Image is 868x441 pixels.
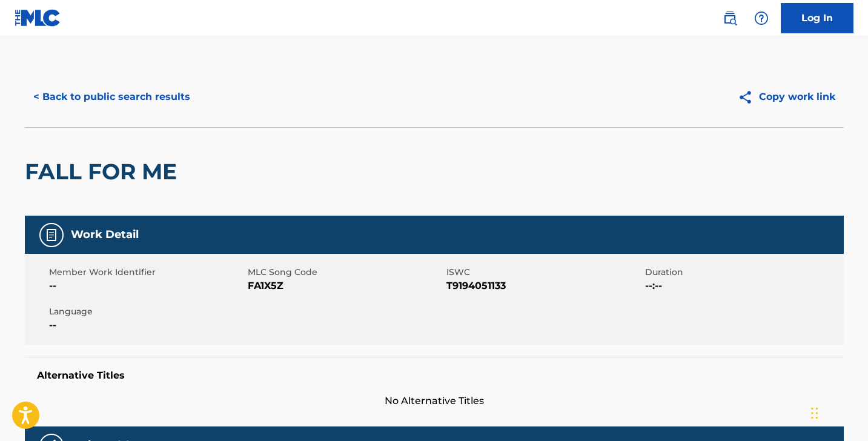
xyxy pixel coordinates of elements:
span: FA1X5Z [248,279,443,293]
span: Member Work Identifier [49,266,245,279]
a: Public Search [718,6,742,30]
span: T9194051133 [446,279,642,293]
button: < Back to public search results [25,82,199,112]
span: ISWC [446,266,642,279]
button: Copy work link [729,82,844,112]
a: Log In [781,3,853,33]
img: Copy work link [738,90,759,105]
h5: Alternative Titles [37,370,832,382]
div: Drag [811,395,818,431]
span: No Alternative Titles [25,394,844,408]
span: -- [49,279,245,293]
img: search [723,11,737,25]
span: --:-- [645,279,841,293]
span: -- [49,318,245,333]
span: MLC Song Code [248,266,443,279]
h2: FALL FOR ME [25,158,183,185]
img: MLC Logo [15,9,61,27]
span: Language [49,305,245,318]
img: help [754,11,769,25]
span: Duration [645,266,841,279]
iframe: Chat Widget [807,383,868,441]
div: Help [749,6,774,30]
h5: Work Detail [71,228,139,242]
img: Work Detail [44,228,59,242]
